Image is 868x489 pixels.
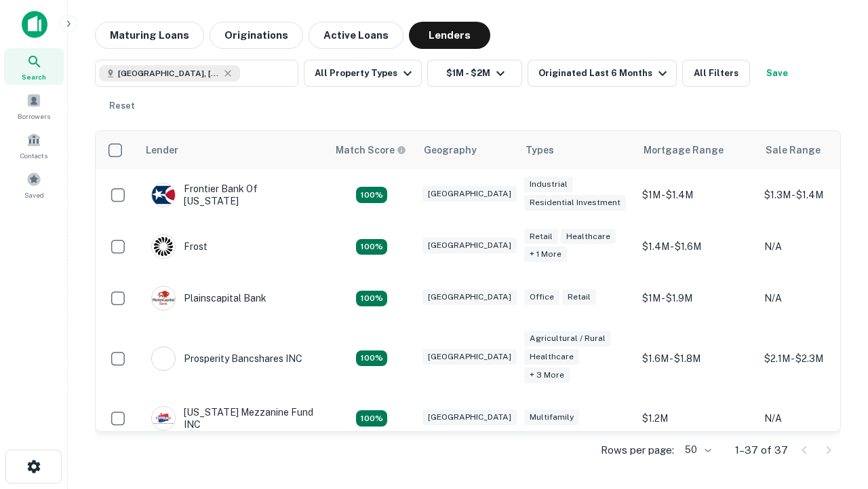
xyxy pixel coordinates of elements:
th: Mortgage Range [635,131,757,169]
span: Borrowers [18,111,50,122]
div: Matching Properties: 4, hasApolloMatch: undefined [356,187,387,203]
a: Borrowers [4,88,64,124]
img: capitalize-icon.png [22,11,47,38]
button: Save your search to get updates of matches that match your search criteria. [755,60,799,87]
button: All Filters [682,60,750,87]
div: [US_STATE] Mezzanine Fund INC [151,406,314,431]
div: [GEOGRAPHIC_DATA] [422,289,517,305]
div: Multifamily [524,410,579,425]
button: Originations [210,22,303,49]
th: Geography [416,131,517,169]
img: picture [152,235,175,258]
img: picture [152,183,175,206]
button: Maturing Loans [95,22,204,49]
div: Types [526,142,554,158]
div: + 1 more [524,247,567,262]
img: picture [152,287,175,310]
div: Prosperity Bancshares INC [151,346,302,371]
img: picture [152,407,175,430]
td: $1.6M - $1.8M [635,324,757,393]
button: Originated Last 6 Months [528,60,677,87]
div: Mortgage Range [644,142,724,158]
button: All Property Types [304,60,422,87]
td: $1.4M - $1.6M [635,221,757,272]
th: Lender [138,131,328,169]
button: Reset [100,92,144,120]
div: Geography [424,142,477,158]
button: Lenders [409,22,490,49]
p: Rows per page: [601,442,674,458]
div: [GEOGRAPHIC_DATA] [422,186,517,202]
p: 1–37 of 37 [735,442,788,458]
span: Search [22,71,46,82]
button: Active Loans [309,22,403,49]
a: Search [4,48,64,85]
td: $1.2M [635,393,757,444]
div: Agricultural / Rural [524,331,611,346]
div: Healthcare [561,229,616,244]
div: Retail [524,229,558,244]
span: [GEOGRAPHIC_DATA], [GEOGRAPHIC_DATA], [GEOGRAPHIC_DATA] [118,67,220,79]
div: Office [524,289,559,305]
div: Matching Properties: 6, hasApolloMatch: undefined [356,350,387,367]
th: Capitalize uses an advanced AI algorithm to match your search with the best lender. The match sco... [328,131,416,169]
div: Residential Investment [524,195,626,211]
div: Frost [151,234,208,259]
img: picture [152,347,175,370]
div: [GEOGRAPHIC_DATA] [422,349,517,365]
div: Matching Properties: 4, hasApolloMatch: undefined [356,239,387,255]
div: Retail [562,289,596,305]
a: Contacts [4,127,64,164]
div: Healthcare [524,349,579,365]
div: Plainscapital Bank [151,286,267,310]
th: Types [517,131,635,169]
div: Frontier Bank Of [US_STATE] [151,183,314,207]
h6: Match Score [336,143,403,158]
td: $1M - $1.9M [635,272,757,324]
div: Matching Properties: 5, hasApolloMatch: undefined [356,410,387,427]
div: Matching Properties: 4, hasApolloMatch: undefined [356,291,387,307]
div: Originated Last 6 Months [538,65,671,81]
td: $1M - $1.4M [635,169,757,221]
div: Capitalize uses an advanced AI algorithm to match your search with the best lender. The match sco... [336,143,406,158]
span: Saved [24,189,44,200]
div: + 3 more [524,367,570,383]
div: 50 [679,440,713,460]
div: Sale Range [766,142,821,158]
button: $1M - $2M [427,60,522,87]
div: Industrial [524,177,573,192]
div: [GEOGRAPHIC_DATA] [422,410,517,425]
a: Saved [4,166,64,203]
div: Lender [146,142,178,158]
div: [GEOGRAPHIC_DATA] [422,238,517,253]
iframe: Chat Widget [800,337,868,402]
span: Contacts [20,150,47,161]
